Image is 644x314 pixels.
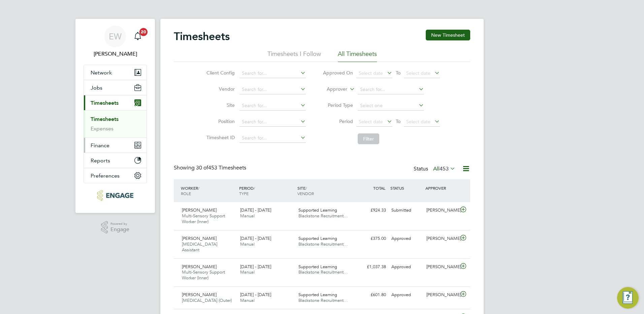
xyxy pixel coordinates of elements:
[84,190,147,201] a: Go to home page
[240,213,255,219] span: Manual
[389,261,424,273] div: Approved
[298,269,348,275] span: Blackstone Recruitment…
[204,102,235,108] label: Site
[84,168,147,183] button: Preferences
[110,221,129,227] span: Powered by
[298,207,337,213] span: Supported Learning
[182,213,225,224] span: Multi-Sensory Support Worker (Inner)
[239,69,306,78] input: Search for...
[406,119,430,125] span: Select date
[240,292,271,297] span: [DATE] - [DATE]
[317,86,347,93] label: Approver
[239,133,306,143] input: Search for...
[84,80,147,95] button: Jobs
[305,185,307,191] span: /
[198,185,199,191] span: /
[182,207,217,213] span: [PERSON_NAME]
[204,118,235,124] label: Position
[84,110,147,137] div: Timesheets
[91,69,112,76] span: Network
[358,133,379,144] button: Filter
[373,185,385,191] span: TOTAL
[91,85,102,91] span: Jobs
[182,297,232,303] span: [MEDICAL_DATA] (Outer)
[84,65,147,80] button: Network
[196,164,246,171] span: 453 Timesheets
[240,235,271,241] span: [DATE] - [DATE]
[406,70,430,76] span: Select date
[204,70,235,76] label: Client Config
[298,264,337,270] span: Supported Learning
[254,185,255,191] span: /
[240,241,255,247] span: Manual
[174,30,230,43] h2: Timesheets
[239,117,306,127] input: Search for...
[182,264,217,270] span: [PERSON_NAME]
[91,157,110,164] span: Reports
[440,165,449,172] span: 453
[414,164,457,174] div: Status
[323,70,353,76] label: Approved On
[389,289,424,301] div: Approved
[91,125,114,132] a: Expenses
[354,261,389,273] div: £1,037.38
[240,264,271,270] span: [DATE] - [DATE]
[181,191,191,196] span: ROLE
[131,26,144,47] a: 20
[84,95,147,110] button: Timesheets
[267,50,321,62] li: Timesheets I Follow
[298,235,337,241] span: Supported Learning
[358,101,424,111] input: Select one
[239,101,306,111] input: Search for...
[358,85,424,94] input: Search for...
[424,205,459,216] div: [PERSON_NAME]
[394,117,402,126] span: To
[424,261,459,273] div: [PERSON_NAME]
[298,292,337,297] span: Supported Learning
[91,142,109,149] span: Finance
[297,191,314,196] span: VENDOR
[338,50,377,62] li: All Timesheets
[174,164,248,171] div: Showing
[354,233,389,244] div: £375.00
[179,182,237,199] div: WORKER
[84,153,147,168] button: Reports
[139,28,148,36] span: 20
[298,241,348,247] span: Blackstone Recruitment…
[424,289,459,301] div: [PERSON_NAME]
[240,269,255,275] span: Manual
[389,233,424,244] div: Approved
[182,241,217,253] span: [MEDICAL_DATA] Assistant
[617,287,639,309] button: Engage Resource Center
[101,221,130,234] a: Powered byEngage
[394,68,402,77] span: To
[240,207,271,213] span: [DATE] - [DATE]
[109,32,122,41] span: EW
[389,182,424,194] div: STATUS
[84,138,147,153] button: Finance
[237,182,296,199] div: PERIOD
[433,165,455,172] label: All
[182,269,225,281] span: Multi-Sensory Support Worker (Inner)
[296,182,354,199] div: SITE
[426,30,470,40] button: New Timesheet
[97,190,133,201] img: blackstonerecruitment-logo-retina.png
[240,297,255,303] span: Manual
[75,19,155,213] nav: Main navigation
[424,182,459,194] div: APPROVER
[239,191,249,196] span: TYPE
[204,134,235,140] label: Timesheet ID
[182,235,217,241] span: [PERSON_NAME]
[359,70,383,76] span: Select date
[239,85,306,94] input: Search for...
[298,297,348,303] span: Blackstone Recruitment…
[354,289,389,301] div: £601.80
[298,213,348,219] span: Blackstone Recruitment…
[323,102,353,108] label: Period Type
[110,227,129,232] span: Engage
[389,205,424,216] div: Submitted
[359,119,383,125] span: Select date
[91,116,119,122] a: Timesheets
[91,172,120,179] span: Preferences
[424,233,459,244] div: [PERSON_NAME]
